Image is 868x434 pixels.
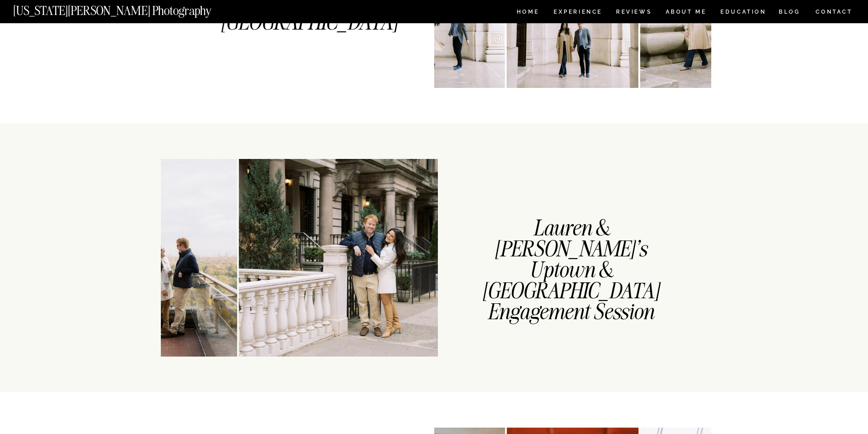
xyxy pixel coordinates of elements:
[779,9,801,17] a: BLOG
[480,218,661,278] h1: Lauren & [PERSON_NAME]'s Uptown & [GEOGRAPHIC_DATA] Engagement Session
[554,9,601,17] a: Experience
[665,9,707,17] a: ABOUT ME
[719,9,767,17] a: EDUCATION
[13,5,242,12] a: [US_STATE][PERSON_NAME] Photography
[515,9,541,17] a: HOME
[616,9,650,17] a: REVIEWS
[815,7,853,17] a: CONTACT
